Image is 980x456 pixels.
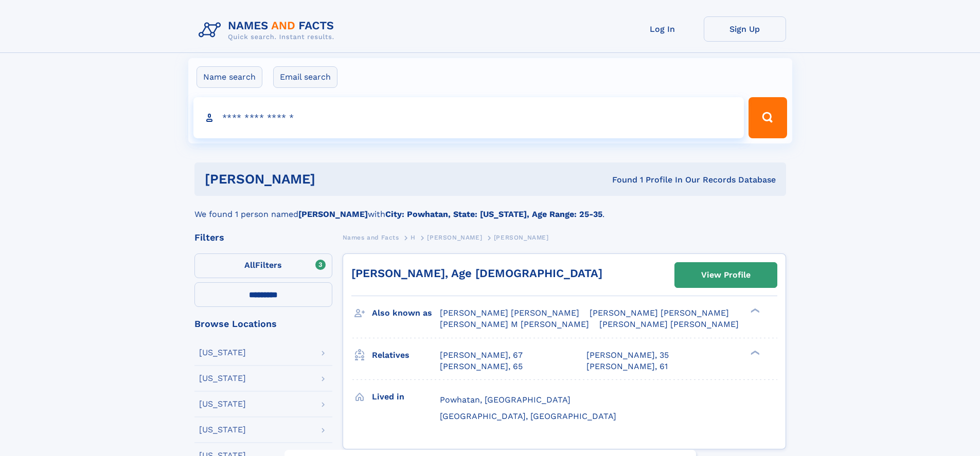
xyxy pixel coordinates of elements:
div: [US_STATE] [199,349,246,357]
a: [PERSON_NAME], 61 [586,361,668,372]
span: H [411,234,416,241]
b: City: Powhatan, State: [US_STATE], Age Range: 25-35 [385,209,602,219]
a: Sign Up [704,16,786,42]
span: [PERSON_NAME] [PERSON_NAME] [440,308,579,318]
label: Name search [197,66,262,88]
input: search input [193,97,744,138]
a: View Profile [675,263,777,287]
span: [PERSON_NAME] [PERSON_NAME] [590,308,729,318]
b: [PERSON_NAME] [298,209,368,219]
a: [PERSON_NAME], Age [DEMOGRAPHIC_DATA] [351,267,602,280]
div: View Profile [701,263,751,287]
div: We found 1 person named with . [194,196,786,221]
a: [PERSON_NAME] [427,231,482,244]
div: [US_STATE] [199,400,246,408]
span: [PERSON_NAME] [PERSON_NAME] [599,319,739,329]
a: Names and Facts [343,231,399,244]
div: Filters [194,233,332,242]
a: [PERSON_NAME], 35 [586,350,669,361]
label: Email search [273,66,337,88]
div: [US_STATE] [199,426,246,434]
div: [US_STATE] [199,374,246,382]
span: Powhatan, [GEOGRAPHIC_DATA] [440,395,571,405]
div: ❯ [748,307,760,314]
h3: Lived in [372,388,440,406]
a: [PERSON_NAME], 65 [440,361,523,372]
h3: Also known as [372,304,440,322]
div: Found 1 Profile In Our Records Database [464,174,776,186]
a: H [411,231,416,244]
img: Logo Names and Facts [194,16,343,44]
a: [PERSON_NAME], 67 [440,350,523,361]
h3: Relatives [372,346,440,364]
a: Log In [621,16,704,42]
label: Filters [194,253,332,278]
span: [GEOGRAPHIC_DATA], [GEOGRAPHIC_DATA] [440,411,616,421]
span: [PERSON_NAME] [427,234,482,241]
span: All [244,260,255,270]
button: Search Button [749,97,787,138]
span: [PERSON_NAME] [494,234,549,241]
span: [PERSON_NAME] M [PERSON_NAME] [440,319,589,329]
div: Browse Locations [194,319,332,329]
h1: [PERSON_NAME] [205,173,464,186]
div: ❯ [748,349,760,356]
